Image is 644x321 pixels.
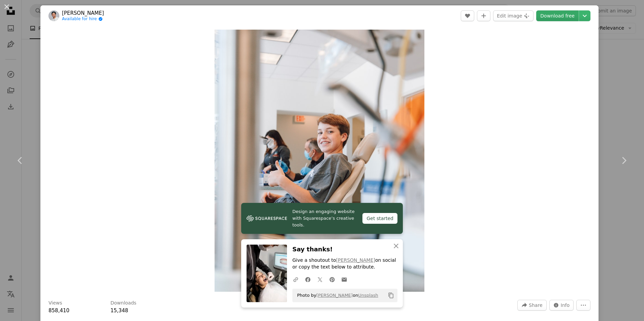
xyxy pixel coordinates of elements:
span: Info [561,300,570,310]
button: Copy to clipboard [385,290,397,301]
div: Get started [362,213,397,224]
span: Share [529,300,542,310]
button: Edit image [493,10,534,21]
h3: Downloads [110,300,136,307]
h3: Say thanks! [292,245,397,254]
img: file-1606177908946-d1eed1cbe4f5image [247,213,287,223]
a: Share over email [338,273,350,286]
span: Photo by on [294,290,378,301]
button: Like [461,10,474,21]
a: [PERSON_NAME] [336,257,375,263]
a: Share on Facebook [302,273,314,286]
h3: Views [49,300,62,307]
span: Design an engaging website with Squarespace’s creative tools. [292,208,357,228]
button: Stats about this image [549,300,574,311]
a: Share on Twitter [314,273,326,286]
button: Share this image [517,300,546,311]
span: 858,410 [49,308,69,314]
p: Give a shoutout to on social or copy the text below to attribute. [292,257,397,271]
button: More Actions [576,300,590,311]
button: Zoom in on this image [215,30,424,292]
a: Design an engaging website with Squarespace’s creative tools.Get started [241,203,403,234]
a: Unsplash [358,293,378,298]
img: man in blue denim jacket sitting on chair [215,30,424,292]
a: Download free [536,10,579,21]
a: Share on Pinterest [326,273,338,286]
a: [PERSON_NAME] [62,10,104,16]
span: 15,348 [110,308,128,314]
img: Go to Nate Johnston's profile [49,10,59,21]
button: Choose download size [579,10,590,21]
button: Add to Collection [477,10,490,21]
a: Available for hire [62,16,104,22]
a: Next [604,128,644,193]
a: [PERSON_NAME] [316,293,353,298]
